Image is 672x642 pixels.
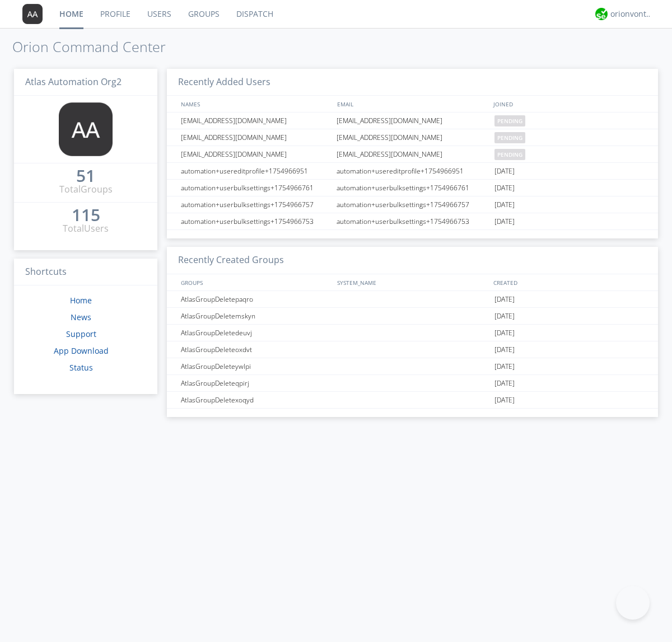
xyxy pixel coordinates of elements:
a: AtlasGroupDeleteywlpi[DATE] [167,358,658,375]
div: JOINED [491,96,647,112]
div: Total Users [63,222,109,235]
div: EMAIL [334,96,491,112]
div: automation+userbulksettings+1754966757 [178,196,333,213]
a: automation+userbulksettings+1754966753automation+userbulksettings+1754966753[DATE] [167,213,658,230]
a: AtlasGroupDeleteoxdvt[DATE] [167,341,658,358]
a: News [71,312,91,322]
div: NAMES [178,96,332,112]
span: [DATE] [494,375,515,392]
div: AtlasGroupDeleteoxdvt [178,341,333,358]
div: [EMAIL_ADDRESS][DOMAIN_NAME] [334,113,492,129]
div: AtlasGroupDeleteywlpi [178,358,333,374]
span: pending [494,149,525,160]
a: 51 [76,170,95,183]
span: pending [494,115,525,126]
h3: Recently Created Groups [167,247,658,274]
div: automation+userbulksettings+1754966761 [178,180,333,196]
div: [EMAIL_ADDRESS][DOMAIN_NAME] [178,113,333,129]
span: [DATE] [494,358,515,375]
div: [EMAIL_ADDRESS][DOMAIN_NAME] [334,146,492,162]
img: 373638.png [59,102,113,156]
a: AtlasGroupDeletedeuvj[DATE] [167,325,658,341]
a: Status [69,362,93,373]
div: GROUPS [178,274,332,290]
div: AtlasGroupDeletemskyn [178,308,333,324]
span: [DATE] [494,291,515,308]
div: 115 [72,209,100,221]
a: AtlasGroupDeletepaqro[DATE] [167,291,658,308]
span: Atlas Automation Org2 [25,76,122,88]
img: 373638.png [22,4,43,24]
span: [DATE] [494,180,515,196]
a: AtlasGroupDeleteqpirj[DATE] [167,375,658,392]
a: automation+userbulksettings+1754966761automation+userbulksettings+1754966761[DATE] [167,180,658,196]
a: [EMAIL_ADDRESS][DOMAIN_NAME][EMAIL_ADDRESS][DOMAIN_NAME]pending [167,113,658,129]
span: [DATE] [494,163,515,180]
a: automation+userbulksettings+1754966757automation+userbulksettings+1754966757[DATE] [167,196,658,213]
a: [EMAIL_ADDRESS][DOMAIN_NAME][EMAIL_ADDRESS][DOMAIN_NAME]pending [167,146,658,163]
div: [EMAIL_ADDRESS][DOMAIN_NAME] [178,129,333,146]
div: [EMAIL_ADDRESS][DOMAIN_NAME] [334,129,492,146]
a: Home [70,295,92,306]
div: AtlasGroupDeletedeuvj [178,325,333,341]
h3: Recently Added Users [167,69,658,96]
div: AtlasGroupDeletexoqyd [178,392,333,408]
a: automation+usereditprofile+1754966951automation+usereditprofile+1754966951[DATE] [167,163,658,180]
iframe: Toggle Customer Support [616,586,650,620]
span: [DATE] [494,308,515,325]
div: automation+usereditprofile+1754966951 [178,163,333,179]
a: App Download [54,345,109,356]
span: [DATE] [494,341,515,358]
a: AtlasGroupDeletexoqyd[DATE] [167,392,658,409]
div: SYSTEM_NAME [334,274,491,290]
img: 29d36aed6fa347d5a1537e7736e6aa13 [595,8,608,20]
a: 115 [72,209,100,222]
div: [EMAIL_ADDRESS][DOMAIN_NAME] [178,146,333,162]
div: automation+userbulksettings+1754966753 [178,213,333,229]
h3: Shortcuts [14,259,157,286]
a: [EMAIL_ADDRESS][DOMAIN_NAME][EMAIL_ADDRESS][DOMAIN_NAME]pending [167,129,658,146]
a: Support [66,329,96,339]
span: pending [494,132,525,143]
span: [DATE] [494,325,515,341]
span: [DATE] [494,213,515,230]
div: automation+userbulksettings+1754966761 [334,180,492,196]
div: AtlasGroupDeleteqpirj [178,375,333,391]
div: AtlasGroupDeletepaqro [178,291,333,307]
div: orionvontas+atlas+automation+org2 [610,8,652,20]
span: [DATE] [494,196,515,213]
div: Total Groups [59,183,113,196]
div: 51 [76,170,95,181]
div: automation+usereditprofile+1754966951 [334,163,492,179]
span: [DATE] [494,392,515,409]
div: automation+userbulksettings+1754966753 [334,213,492,229]
div: CREATED [491,274,647,290]
div: automation+userbulksettings+1754966757 [334,196,492,213]
a: AtlasGroupDeletemskyn[DATE] [167,308,658,325]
